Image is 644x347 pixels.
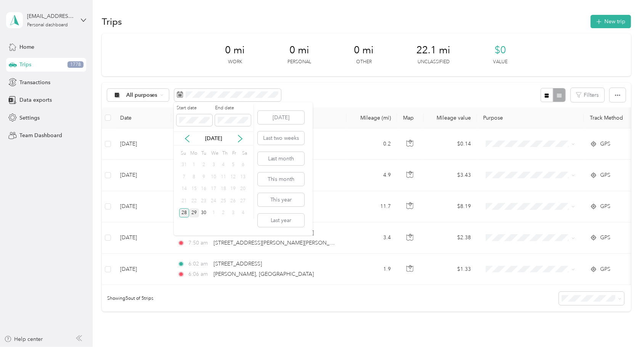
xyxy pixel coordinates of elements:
span: GPS [600,233,610,242]
td: $2.38 [424,222,477,254]
div: 27 [238,196,248,206]
div: 15 [189,184,199,194]
span: 7:50 am [188,239,210,247]
div: 2 [199,160,209,170]
button: New trip [591,15,631,28]
div: 17 [209,184,218,194]
div: [EMAIL_ADDRESS][DOMAIN_NAME] [27,12,75,20]
div: 3 [228,208,238,218]
div: 3 [209,160,218,170]
td: [DATE] [114,128,171,160]
div: 23 [199,196,209,206]
td: 1.9 [347,254,397,285]
span: GPS [600,265,610,273]
td: $1.33 [424,254,477,285]
div: 20 [238,184,248,194]
span: Transactions [19,78,50,86]
span: 1778 [67,61,84,68]
button: This year [258,193,304,206]
div: 19 [228,184,238,194]
span: Team Dashboard [19,131,62,139]
p: Personal [287,59,311,66]
span: [PERSON_NAME], [GEOGRAPHIC_DATA] [214,271,314,277]
span: 0 mi [354,44,374,56]
span: Trips [19,61,31,69]
td: $8.19 [424,191,477,222]
div: 1 [189,160,199,170]
div: 21 [179,196,189,206]
div: Sa [241,148,248,159]
td: 11.7 [347,191,397,222]
div: Help center [4,335,43,343]
th: Mileage value [424,107,477,128]
div: 31 [179,160,189,170]
div: 5 [228,160,238,170]
div: Mo [189,148,198,159]
button: Last month [258,152,304,165]
div: 1 [209,208,218,218]
td: [DATE] [114,254,171,285]
span: 0 mi [225,44,245,56]
div: 6 [238,160,248,170]
label: Start date [177,105,212,112]
h1: Trips [102,18,122,26]
div: 4 [238,208,248,218]
span: Showing 5 out of 5 trips [102,295,153,302]
button: [DATE] [258,111,304,124]
p: Other [356,59,372,66]
button: Last two weeks [258,131,304,145]
div: Su [179,148,186,159]
div: 24 [209,196,218,206]
span: 22.1 mi [416,44,450,56]
div: 14 [179,184,189,194]
p: Value [493,59,507,66]
span: 6:02 am [188,260,210,268]
span: Settings [19,114,40,122]
div: 26 [228,196,238,206]
span: [PERSON_NAME], [GEOGRAPHIC_DATA] [214,229,314,236]
span: Home [19,43,34,51]
td: $3.43 [424,160,477,191]
div: 9 [199,172,209,182]
div: 25 [218,196,228,206]
th: Map [397,107,424,128]
div: 28 [179,208,189,218]
p: Unclassified [418,59,450,66]
div: 7 [179,172,189,182]
span: GPS [600,202,610,211]
th: Date [114,107,171,128]
td: 0.2 [347,128,397,160]
div: 29 [189,208,199,218]
th: Mileage (mi) [347,107,397,128]
button: This month [258,173,304,186]
div: 10 [209,172,218,182]
div: 4 [218,160,228,170]
div: We [210,148,218,159]
th: Locations [171,107,347,128]
div: 22 [189,196,199,206]
th: Purpose [477,107,584,128]
div: 30 [199,208,209,218]
td: 4.9 [347,160,397,191]
p: [DATE] [198,134,230,142]
span: 0 mi [289,44,309,56]
div: Personal dashboard [27,23,68,27]
label: End date [215,105,251,112]
td: $0.14 [424,128,477,160]
div: Fr [231,148,238,159]
th: Track Method [584,107,637,128]
span: $0 [495,44,506,56]
span: GPS [600,140,610,148]
span: All purposes [126,93,158,98]
td: [DATE] [114,222,171,254]
div: 8 [189,172,199,182]
td: [DATE] [114,160,171,191]
td: [DATE] [114,191,171,222]
div: 16 [199,184,209,194]
div: 11 [218,172,228,182]
span: [STREET_ADDRESS] [214,261,262,267]
div: 18 [218,184,228,194]
div: Th [221,148,228,159]
div: 2 [218,208,228,218]
div: 13 [238,172,248,182]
